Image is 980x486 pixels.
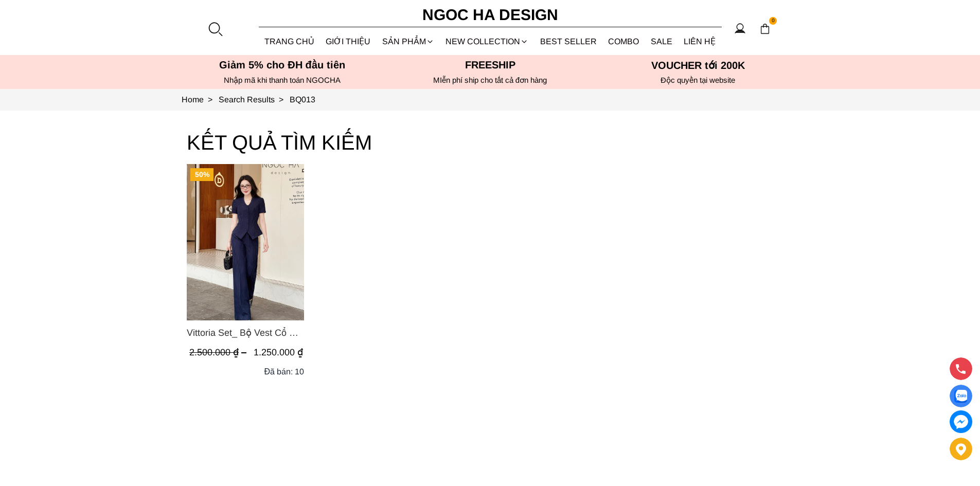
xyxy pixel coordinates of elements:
[187,126,794,159] h3: KẾT QUẢ TÌM KIẾM
[182,95,219,104] a: Link to Home
[290,95,315,104] a: Link to BQ013
[187,164,304,320] img: Vittoria Set_ Bộ Vest Cổ V Quần Suông Kẻ Sọc BQ013
[389,76,591,85] h6: MIễn phí ship cho tất cả đơn hàng
[597,76,799,85] h6: Độc quyền tại website
[219,95,290,104] a: Link to Search Results
[645,28,679,55] a: SALE
[189,347,249,357] span: 2.500.000 ₫
[320,28,377,55] a: GIỚI THIỆU
[254,347,303,357] span: 1.250.000 ₫
[204,95,217,104] span: >
[678,28,722,55] a: LIÊN HỆ
[224,76,341,84] font: Nhập mã khi thanh toán NGOCHA
[275,95,288,104] span: >
[602,28,645,55] a: Combo
[534,28,603,55] a: BEST SELLER
[440,28,534,55] a: NEW COLLECTION
[954,390,967,403] img: Display image
[950,385,972,407] a: Display image
[759,23,771,34] img: img-CART-ICON-ksit0nf1
[950,410,972,433] a: messenger
[187,164,304,320] a: Product image - Vittoria Set_ Bộ Vest Cổ V Quần Suông Kẻ Sọc BQ013
[597,59,799,71] h5: VOUCHER tới 200K
[219,59,345,70] font: Giảm 5% cho ĐH đầu tiên
[377,28,440,55] div: SẢN PHẨM
[187,326,304,340] a: Link to Vittoria Set_ Bộ Vest Cổ V Quần Suông Kẻ Sọc BQ013
[465,59,515,70] font: Freeship
[769,17,777,25] span: 0
[264,365,304,378] div: Đã bán: 10
[259,28,320,55] a: TRANG CHỦ
[413,3,567,27] a: Ngoc Ha Design
[187,326,304,340] span: Vittoria Set_ Bộ Vest Cổ V Quần Suông Kẻ Sọc BQ013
